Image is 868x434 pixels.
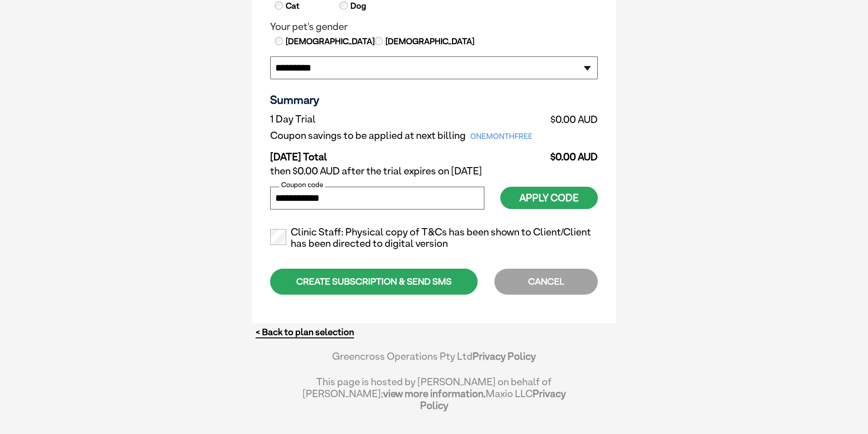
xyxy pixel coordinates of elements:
a: Privacy Policy [473,350,536,362]
td: $0.00 AUD [547,144,598,163]
button: Apply Code [500,187,598,209]
td: [DATE] Total [270,144,547,163]
td: $0.00 AUD [547,111,598,128]
div: Greencross Operations Pty Ltd [302,350,566,371]
a: Privacy Policy [420,388,566,411]
a: < Back to plan selection [256,327,354,338]
td: 1 Day Trial [270,111,547,128]
label: Clinic Staff: Physical copy of T&Cs has been shown to Client/Client has been directed to digital ... [270,226,598,250]
span: ONEMONTHFREE [466,130,537,143]
input: Clinic Staff: Physical copy of T&Cs has been shown to Client/Client has been directed to digital ... [270,229,286,245]
div: This page is hosted by [PERSON_NAME] on behalf of [PERSON_NAME]; Maxio LLC [302,371,566,411]
h3: Summary [270,93,598,107]
div: CREATE SUBSCRIPTION & SEND SMS [270,269,478,295]
a: view more information. [383,388,486,399]
div: CANCEL [494,269,598,295]
label: Coupon code [279,181,325,189]
td: Coupon savings to be applied at next billing [270,128,547,144]
legend: Your pet's gender [270,21,598,33]
td: then $0.00 AUD after the trial expires on [DATE] [270,163,598,179]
